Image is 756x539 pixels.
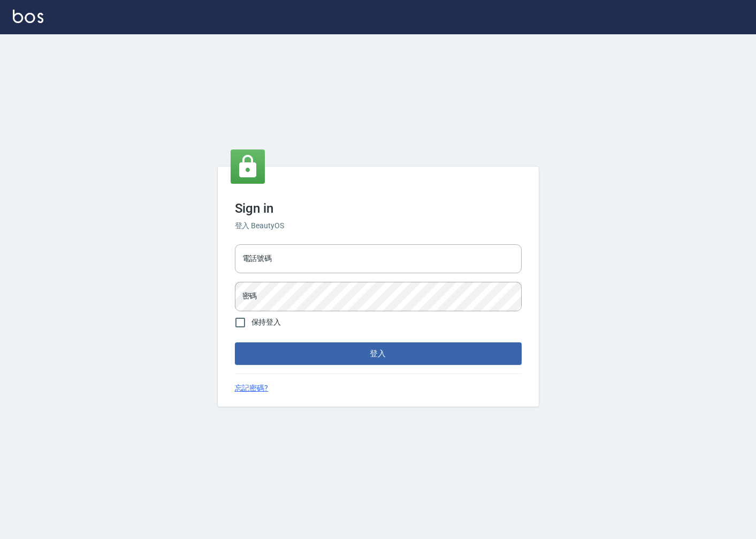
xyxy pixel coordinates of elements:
a: 忘記密碼? [235,383,269,394]
img: Logo [13,10,43,23]
h6: 登入 BeautyOS [235,220,522,231]
button: 登入 [235,342,522,365]
span: 保持登入 [251,317,281,328]
h3: Sign in [235,201,522,216]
